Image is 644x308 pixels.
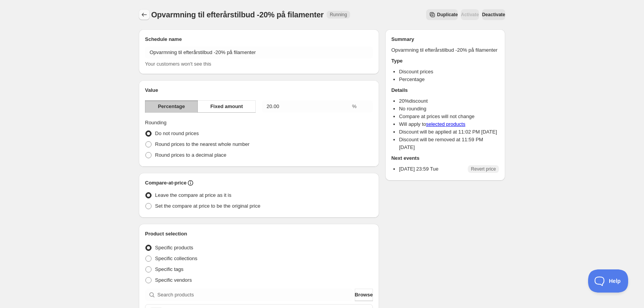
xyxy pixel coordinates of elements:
span: Set the compare at price to be the original price [155,203,260,209]
span: Rounding [145,120,167,125]
h2: Details [391,86,499,94]
span: Opvarmning til efterårstilbud -20% på filamenter [151,10,324,19]
button: Deactivate [482,9,505,20]
span: Browse [355,291,373,299]
input: Search products [157,289,353,301]
button: Browse [355,289,373,301]
span: Specific vendors [155,277,192,283]
a: selected products [426,121,465,127]
h2: Next events [391,154,499,162]
button: Percentage [145,100,198,113]
h2: Type [391,57,499,65]
p: [DATE] 23:59 Tue [399,165,438,173]
li: Will apply to [399,120,499,128]
li: Discount will be applied at 11:02 PM [DATE] [399,128,499,136]
span: Leave the compare at price as it is [155,192,231,198]
span: % [352,103,357,109]
h2: Summary [391,36,499,43]
button: Secondary action label [426,9,458,20]
span: Specific tags [155,266,184,272]
h2: Value [145,86,373,94]
span: Revert price [471,166,496,172]
h2: Compare-at-price [145,179,187,187]
span: Specific products [155,245,193,250]
p: Opvarmning til efterårstilbud -20% på filamenter [391,46,499,54]
span: Running [330,12,347,18]
h2: Schedule name [145,36,373,43]
span: Duplicate [437,12,458,18]
span: Percentage [158,103,185,110]
span: Round prices to a decimal place [155,152,226,158]
li: No rounding [399,105,499,113]
span: Your customers won't see this [145,61,211,67]
span: Round prices to the nearest whole number [155,141,250,147]
li: Discount will be removed at 11:59 PM [DATE] [399,136,499,151]
span: Specific collections [155,256,197,261]
span: Deactivate [482,12,505,18]
span: Do not round prices [155,130,199,136]
li: Percentage [399,76,499,83]
button: Fixed amount [197,100,256,113]
li: Discount prices [399,68,499,76]
li: 20 % discount [399,97,499,105]
span: Fixed amount [210,103,243,110]
li: Compare at prices will not change [399,113,499,120]
iframe: Toggle Customer Support [588,269,629,293]
h2: Product selection [145,230,373,238]
button: Schedules [139,9,150,20]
